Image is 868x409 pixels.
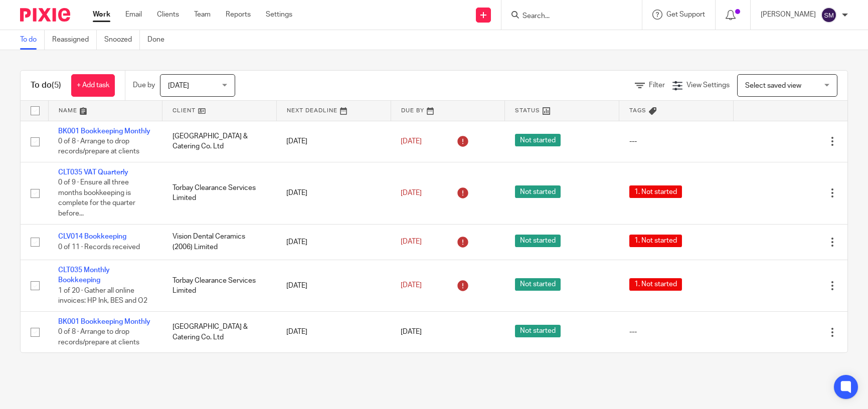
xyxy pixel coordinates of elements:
span: 1. Not started [629,278,682,291]
td: [DATE] [276,162,391,224]
p: Due by [133,80,155,90]
span: Not started [515,278,561,291]
a: Work [93,10,110,20]
a: Email [125,10,142,20]
td: [DATE] [276,260,391,312]
td: [DATE] [276,121,391,162]
span: [DATE] [401,138,422,145]
td: Vision Dental Ceramics (2006) Limited [162,224,277,260]
span: 1. Not started [629,185,682,198]
span: Filter [649,82,665,89]
span: Select saved view [745,82,801,89]
a: CLV014 Bookkeeping [58,233,126,240]
span: Tags [629,108,646,113]
span: Not started [515,134,561,146]
span: 1 of 20 · Gather all online invoices: HP Ink, BES and O2 [58,287,147,305]
span: View Settings [686,82,730,89]
span: Not started [515,235,561,247]
span: [DATE] [401,328,422,335]
img: Pixie [20,8,70,22]
a: Done [147,30,172,50]
span: [DATE] [401,282,422,289]
td: [GEOGRAPHIC_DATA] & Catering Co. Ltd [162,121,277,162]
input: Search [522,12,612,21]
a: To do [20,30,45,50]
span: Not started [515,185,561,198]
td: [DATE] [276,224,391,260]
div: --- [629,136,724,146]
a: Clients [157,10,179,20]
span: Not started [515,325,561,337]
a: Reports [226,10,251,20]
td: Torbay Clearance Services Limited [162,162,277,224]
span: Get Support [666,11,705,18]
a: Settings [266,10,292,20]
td: Torbay Clearance Services Limited [162,260,277,312]
span: [DATE] [401,189,422,196]
span: (5) [52,81,61,89]
img: svg%3E [821,7,837,23]
a: Team [194,10,211,20]
a: Reassigned [52,30,97,50]
span: 1. Not started [629,235,682,247]
p: [PERSON_NAME] [761,10,816,20]
td: [DATE] [276,311,391,352]
a: CLT035 Monthly Bookkeeping [58,267,110,284]
span: 0 of 9 · Ensure all three months bookkeeping is complete for the quarter before... [58,179,135,218]
span: [DATE] [168,82,189,89]
span: [DATE] [401,239,422,246]
span: 0 of 11 · Records received [58,244,140,251]
td: [GEOGRAPHIC_DATA] & Catering Co. Ltd [162,311,277,352]
a: Snoozed [104,30,140,50]
a: CLT035 VAT Quarterly [58,169,128,176]
div: --- [629,327,724,337]
span: 0 of 8 · Arrange to drop records/prepare at clients [58,328,139,346]
h1: To do [31,80,61,91]
span: 0 of 8 · Arrange to drop records/prepare at clients [58,138,139,155]
a: BK001 Bookkeeping Monthly [58,318,150,325]
a: BK001 Bookkeeping Monthly [58,128,150,135]
a: + Add task [71,74,115,97]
